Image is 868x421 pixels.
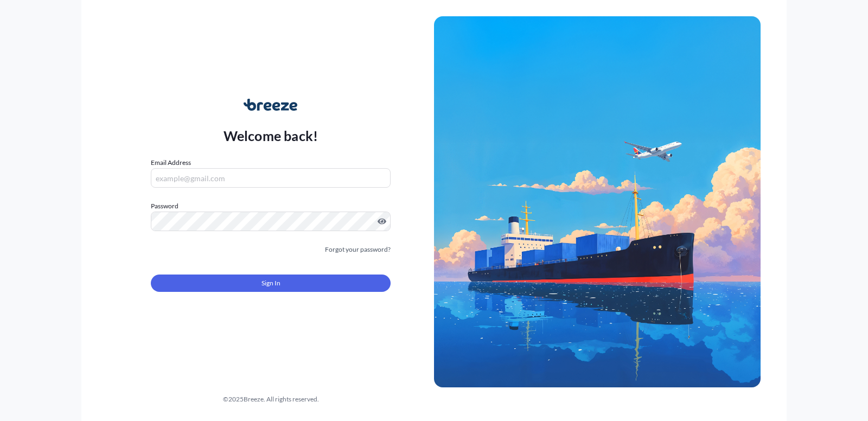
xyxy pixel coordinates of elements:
[151,157,191,168] label: Email Address
[378,217,386,226] button: Show password
[151,201,391,212] label: Password
[107,394,434,405] div: © 2025 Breeze. All rights reserved.
[224,127,318,144] p: Welcome back!
[434,16,761,387] img: Ship illustration
[151,275,391,292] button: Sign In
[325,244,391,255] a: Forgot your password?
[261,278,280,289] span: Sign In
[151,168,391,188] input: example@gmail.com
